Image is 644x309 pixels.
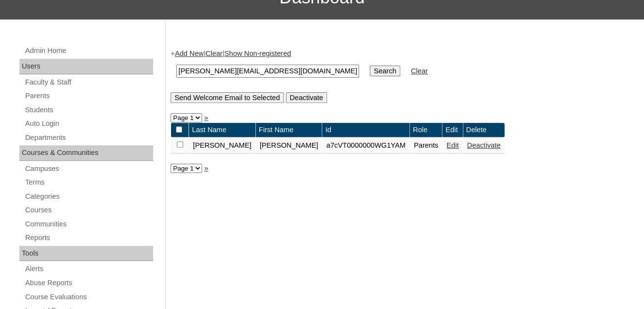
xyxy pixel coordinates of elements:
[205,50,222,57] a: Clear
[286,92,327,103] input: Deactivate
[24,118,153,130] a: Auto Login
[256,123,322,137] td: First Name
[467,141,501,149] a: Deactivate
[171,49,634,103] div: + | |
[370,66,400,76] input: Search
[24,263,153,275] a: Alerts
[24,45,153,57] a: Admin Home
[171,92,283,103] input: Send Welcome Email to Selected
[175,50,204,57] a: Add New
[24,76,153,88] a: Faculty & Staff
[19,246,153,261] div: Tools
[176,65,359,78] input: Search
[24,204,153,216] a: Courses
[446,141,458,149] a: Edit
[24,90,153,102] a: Parents
[24,291,153,303] a: Course Evaluations
[442,123,462,137] td: Edit
[24,132,153,144] a: Departments
[410,137,442,154] td: Parents
[463,123,504,137] td: Delete
[24,176,153,189] a: Terms
[322,137,409,154] td: a7cVT0000000WG1YAM
[19,145,153,161] div: Courses & Communities
[24,218,153,230] a: Communities
[411,67,428,75] a: Clear
[24,104,153,116] a: Students
[322,123,409,137] td: Id
[189,137,255,154] td: [PERSON_NAME]
[19,59,153,74] div: Users
[24,232,153,244] a: Reports
[224,50,291,57] a: Show Non-registered
[24,190,153,203] a: Categories
[24,163,153,175] a: Campuses
[204,164,208,172] a: »
[24,277,153,289] a: Abuse Reports
[410,123,442,137] td: Role
[204,114,208,121] a: »
[256,137,322,154] td: [PERSON_NAME]
[189,123,255,137] td: Last Name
